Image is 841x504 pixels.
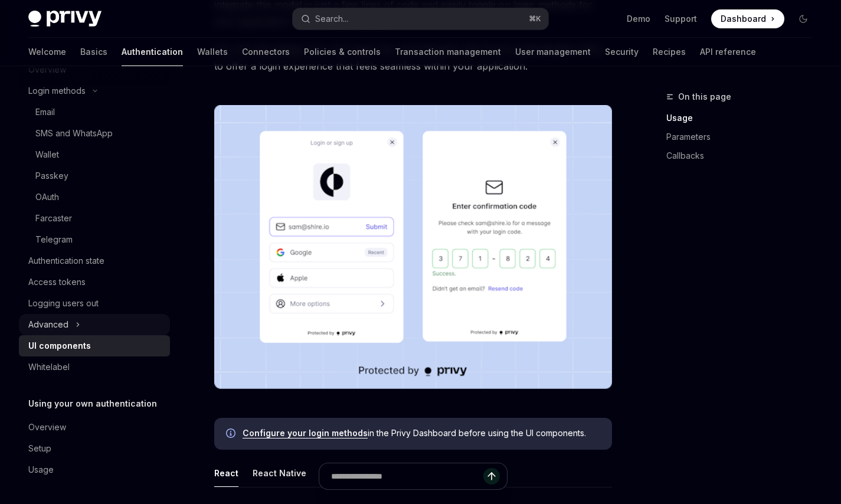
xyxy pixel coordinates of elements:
[28,275,86,289] div: Access tokens
[666,127,822,146] a: Parameters
[653,38,686,66] a: Recipes
[35,233,73,247] div: Telegram
[605,38,639,66] a: Security
[226,428,238,440] svg: Info
[28,441,51,456] div: Setup
[19,208,170,229] a: Farcaster
[665,13,697,25] a: Support
[80,38,107,66] a: Basics
[35,190,59,204] div: OAuth
[627,13,650,25] a: Demo
[19,417,170,438] a: Overview
[19,438,170,459] a: Setup
[19,250,170,271] a: Authentication state
[678,90,731,104] span: On this page
[28,339,91,353] div: UI components
[28,360,70,374] div: Whitelabel
[666,146,822,165] a: Callbacks
[19,123,170,144] a: SMS and WhatsApp
[529,14,541,24] span: ⌘ K
[315,12,348,26] div: Search...
[19,102,170,123] a: Email
[35,148,59,162] div: Wallet
[214,459,238,487] button: React
[19,459,170,480] a: Usage
[197,38,228,66] a: Wallets
[243,427,600,439] span: in the Privy Dashboard before using the UI components.
[304,38,381,66] a: Policies & controls
[28,296,99,310] div: Logging users out
[794,9,813,28] button: Toggle dark mode
[253,459,306,487] button: React Native
[28,84,86,98] div: Login methods
[35,126,113,140] div: SMS and WhatsApp
[515,38,591,66] a: User management
[395,38,501,66] a: Transaction management
[35,211,72,225] div: Farcaster
[700,38,756,66] a: API reference
[19,165,170,186] a: Passkey
[35,169,68,183] div: Passkey
[19,293,170,314] a: Logging users out
[19,335,170,356] a: UI components
[122,38,183,66] a: Authentication
[28,397,157,411] h5: Using your own authentication
[28,11,102,27] img: dark logo
[28,420,66,434] div: Overview
[35,105,55,119] div: Email
[28,38,66,66] a: Welcome
[28,254,104,268] div: Authentication state
[28,318,68,332] div: Advanced
[19,144,170,165] a: Wallet
[242,38,290,66] a: Connectors
[28,463,54,477] div: Usage
[483,468,500,485] button: Send message
[666,109,822,127] a: Usage
[243,428,368,438] a: Configure your login methods
[19,229,170,250] a: Telegram
[293,8,548,30] button: Search...⌘K
[711,9,784,28] a: Dashboard
[19,271,170,293] a: Access tokens
[19,356,170,378] a: Whitelabel
[721,13,766,25] span: Dashboard
[19,186,170,208] a: OAuth
[214,105,612,390] img: images/Onboard.png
